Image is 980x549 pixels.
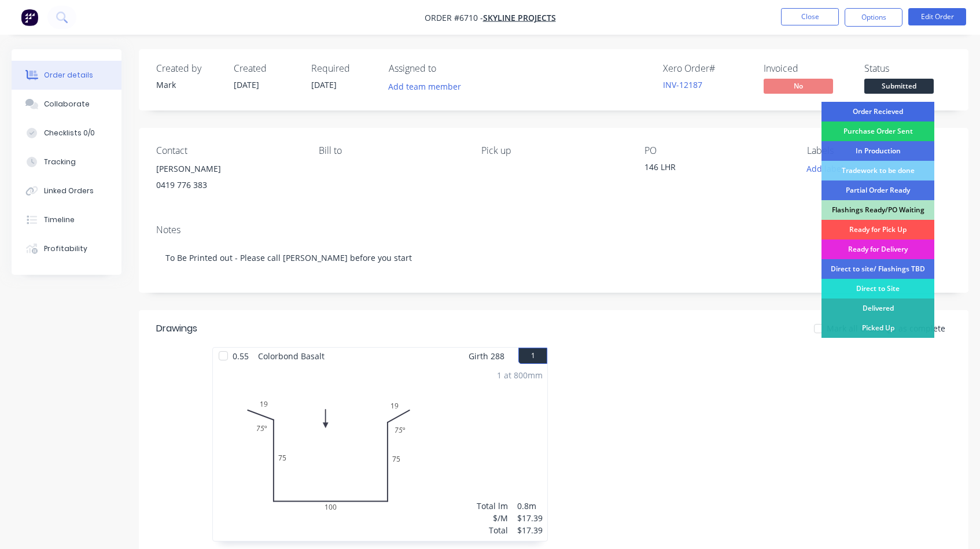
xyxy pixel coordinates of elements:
[497,369,543,381] div: 1 at 800mm
[382,79,467,94] button: Add team member
[821,299,934,318] div: Delivered
[518,348,547,364] button: 1
[644,161,789,177] div: 146 LHR
[663,63,750,74] div: Xero Order #
[156,63,220,74] div: Created by
[821,180,934,200] div: Partial Order Ready
[319,145,463,156] div: Bill to
[908,8,966,25] button: Edit Order
[156,240,951,275] div: To Be Printed out - Please call [PERSON_NAME] before you start
[864,79,934,96] button: Submitted
[12,90,121,119] button: Collaborate
[477,524,508,536] div: Total
[469,348,504,364] span: Girth 288
[821,220,934,240] div: Ready for Pick Up
[821,279,934,299] div: Direct to Site
[156,224,951,235] div: Notes
[12,61,121,90] button: Order details
[234,79,259,90] span: [DATE]
[425,12,483,23] span: Order #6710 -
[12,148,121,176] button: Tracking
[12,205,121,234] button: Timeline
[156,322,197,336] div: Drawings
[864,79,934,93] span: Submitted
[44,215,75,225] div: Timeline
[864,63,951,74] div: Status
[44,99,90,109] div: Collaborate
[483,12,556,23] a: Skyline Projects
[807,145,951,156] div: Labels
[44,128,95,138] div: Checklists 0/0
[156,79,220,91] div: Mark
[821,121,934,141] div: Purchase Order Sent
[517,524,543,536] div: $17.39
[821,102,934,121] div: Order Recieved
[234,63,297,74] div: Created
[44,186,94,196] div: Linked Orders
[389,63,504,74] div: Assigned to
[12,234,121,263] button: Profitability
[213,364,547,541] div: 01975100751975º75º1 at 800mmTotal lm$/MTotal0.8m$17.39$17.39
[764,79,833,93] span: No
[12,176,121,205] button: Linked Orders
[801,161,854,176] button: Add labels
[12,119,121,148] button: Checklists 0/0
[481,145,625,156] div: Pick up
[156,177,300,193] div: 0419 776 383
[821,141,934,161] div: In Production
[477,512,508,524] div: $/M
[764,63,850,74] div: Invoiced
[44,244,87,254] div: Profitability
[311,79,337,90] span: [DATE]
[477,500,508,512] div: Total lm
[228,348,253,364] span: 0.55
[845,8,902,27] button: Options
[781,8,839,25] button: Close
[821,318,934,338] div: Picked Up
[517,512,543,524] div: $17.39
[644,145,789,156] div: PO
[663,79,702,90] a: INV-12187
[156,161,300,198] div: [PERSON_NAME]0419 776 383
[389,79,467,94] button: Add team member
[821,240,934,259] div: Ready for Delivery
[517,500,543,512] div: 0.8m
[821,259,934,279] div: Direct to site/ Flashings TBD
[156,161,300,177] div: [PERSON_NAME]
[21,9,38,26] img: Factory
[821,200,934,220] div: Flashings Ready/PO Waiting
[253,348,329,364] span: Colorbond Basalt
[44,70,93,80] div: Order details
[44,157,76,167] div: Tracking
[311,63,375,74] div: Required
[156,145,300,156] div: Contact
[821,161,934,180] div: Tradework to be done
